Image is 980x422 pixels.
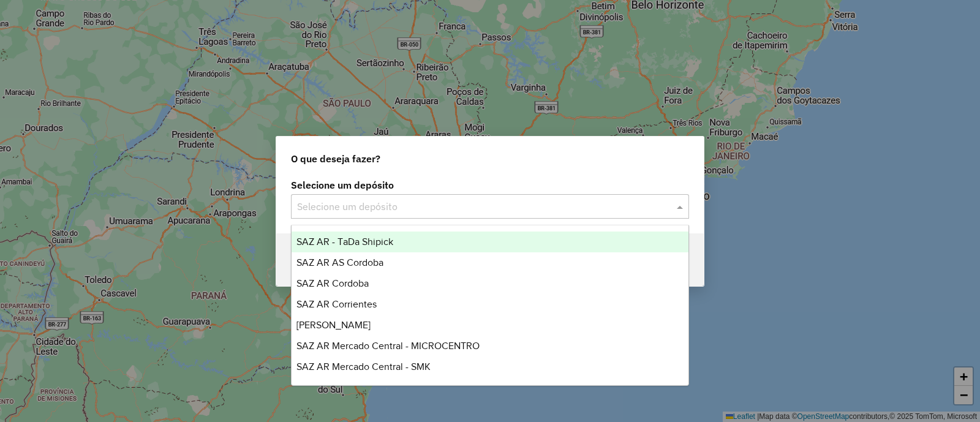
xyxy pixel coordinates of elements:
span: SAZ AR AS Cordoba [296,257,383,268]
ng-dropdown-panel: Options list [291,225,689,386]
span: O que deseja fazer? [291,151,380,166]
span: SAZ AR Mercado Central - MICROCENTRO [296,341,480,351]
span: SAZ AR Mercado Central - SMK [296,361,431,372]
label: Selecione um depósito [291,178,689,192]
span: SAZ AR - TaDa Shipick [296,236,393,247]
span: [PERSON_NAME] [296,320,371,330]
span: SAZ AR Corrientes [296,299,377,309]
span: SAZ AR Cordoba [296,278,369,288]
